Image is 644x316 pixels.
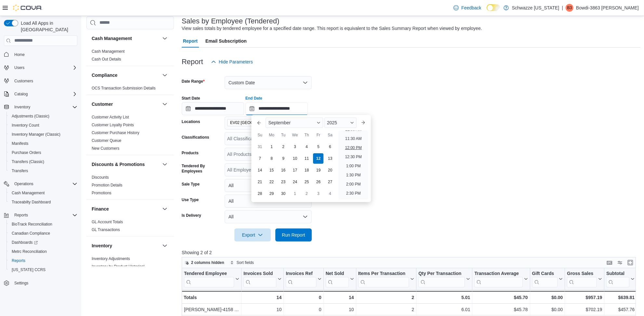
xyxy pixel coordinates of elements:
div: Qty Per Transaction [418,270,465,287]
span: Users [12,64,77,72]
div: day-18 [301,165,312,175]
div: day-30 [278,188,288,199]
button: BioTrack Reconciliation [7,220,80,229]
a: GL Transactions [92,227,120,232]
span: Settings [14,281,28,286]
span: Settings [12,279,77,287]
li: 1:00 PM [344,162,363,170]
div: 14 [243,294,282,301]
div: Customer [86,113,174,155]
button: Canadian Compliance [7,229,80,238]
button: Gift Cards [532,270,563,287]
div: Totals [184,294,239,301]
span: Transfers [9,167,77,175]
button: Keyboard shortcuts [606,259,613,267]
div: day-3 [313,188,323,199]
a: Cash Out Details [92,57,121,62]
a: Canadian Compliance [9,229,53,237]
div: Qty Per Transaction [418,270,465,277]
li: 2:30 PM [344,189,363,197]
a: Inventory Manager (Classic) [9,131,63,138]
span: EV02 Far NE Heights [227,119,289,126]
button: Users [12,64,27,72]
h3: Finance [92,206,109,212]
a: Promotion Details [92,183,123,187]
div: day-25 [301,177,312,187]
div: Tu [278,130,288,140]
span: Cash Out Details [92,57,121,62]
a: [US_STATE] CCRS [9,266,48,274]
button: Adjustments (Classic) [7,112,80,121]
div: 10 [243,306,282,313]
span: [US_STATE] CCRS [12,267,46,272]
div: day-13 [325,153,335,164]
button: Inventory Manager (Classic) [7,130,80,139]
button: Finance [161,205,169,213]
span: Canadian Compliance [12,231,50,236]
button: Customer [92,101,160,107]
a: Customer Purchase History [92,131,139,135]
span: Promotion Details [92,183,123,188]
img: Cova [13,5,42,11]
span: Purchase Orders [12,150,41,155]
span: Dashboards [9,239,77,246]
div: 5.01 [418,294,470,301]
div: Fr [313,130,323,140]
a: Discounts [92,175,109,180]
span: BioTrack Reconciliation [9,220,77,228]
div: day-17 [290,165,300,175]
span: Canadian Compliance [9,229,77,237]
label: Start Date [182,96,200,101]
div: Su [255,130,265,140]
button: Export [234,228,271,241]
a: Metrc Reconciliation [9,248,49,255]
div: $0.00 [532,294,563,301]
button: Transaction Average [474,270,528,287]
label: Locations [182,119,200,124]
button: Cash Management [92,35,160,42]
div: day-10 [290,153,300,164]
div: Items Per Transaction [358,270,409,287]
button: Traceabilty Dashboard [7,198,80,207]
button: Customer [161,100,169,108]
button: Transfers (Classic) [7,157,80,166]
span: Feedback [461,5,481,11]
div: [PERSON_NAME]-4158 [PERSON_NAME] [184,306,239,313]
span: Inventory Adjustments [92,256,130,261]
span: Metrc Reconciliation [9,248,77,255]
span: Operations [12,180,77,188]
div: Button. Open the year selector. 2025 is currently selected. [324,117,357,128]
button: Gross Sales [567,270,602,287]
a: Transfers (Classic) [9,158,47,166]
button: Custom Date [225,76,312,89]
button: Operations [1,179,80,188]
span: Traceabilty Dashboard [12,199,51,205]
a: Feedback [451,1,484,14]
li: 12:30 PM [342,153,364,161]
span: Cash Management [9,189,77,197]
span: Customer Queue [92,138,121,143]
a: Customer Queue [92,138,121,143]
span: Users [14,65,24,70]
span: Reports [12,258,25,263]
button: Transfers [7,166,80,175]
button: Qty Per Transaction [418,270,470,287]
span: September [268,120,290,125]
span: Customer Loyalty Points [92,122,134,128]
span: Manifests [9,140,77,147]
span: Washington CCRS [9,266,77,274]
div: Gift Card Sales [532,270,558,287]
span: BioTrack Reconciliation [12,222,52,227]
button: Settings [1,278,80,288]
span: Sort fields [237,260,254,265]
label: Tendered By Employees [182,163,222,174]
a: New Customers [92,146,119,151]
div: Th [301,130,312,140]
button: Enter fullscreen [626,259,634,267]
span: 2 columns hidden [191,260,224,265]
div: Compliance [86,84,174,95]
a: Inventory by Product Historical [92,264,145,269]
div: day-24 [290,177,300,187]
div: day-9 [278,153,288,164]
